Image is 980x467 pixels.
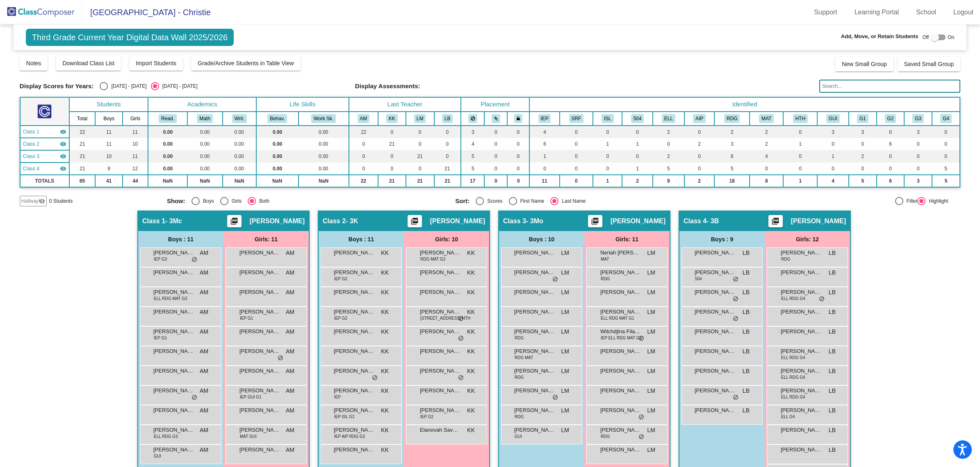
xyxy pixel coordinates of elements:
div: Girls [228,197,242,205]
td: 4 [529,126,559,138]
td: 0 [484,126,507,138]
span: Neriah [PERSON_NAME] [600,249,641,257]
div: [DATE] - [DATE] [159,82,198,90]
td: 0 [507,126,529,138]
td: 11 [123,150,148,163]
td: 3 [849,126,877,138]
td: 0 [684,163,714,175]
button: Read. [159,114,177,123]
td: 0.00 [148,126,187,138]
button: Behav. [267,114,287,123]
td: 11 [95,126,122,138]
div: Boys : 11 [138,231,223,247]
td: 0 [622,150,653,163]
th: Keep with students [484,112,507,126]
td: 0 [849,138,877,150]
td: 2 [714,126,750,138]
span: [PERSON_NAME] [695,249,736,257]
td: 10 [123,138,148,150]
span: Add, Move, or Retain Students [841,32,918,41]
td: 3 [714,138,750,150]
span: [PERSON_NAME] [430,217,485,225]
button: Download Class List [56,56,121,71]
td: 2 [849,150,877,163]
span: [PERSON_NAME] [791,217,846,225]
span: Class 2 [323,217,346,225]
button: LB [442,114,453,123]
span: RDG MAT G2 [420,256,445,262]
td: 0 [783,150,817,163]
th: Group 2 [877,112,905,126]
td: 12 [123,163,148,175]
button: Notes [20,56,48,71]
span: LB [743,249,750,257]
th: Academics [148,97,256,112]
td: 0 [932,150,960,163]
td: 0.00 [187,163,223,175]
span: Class 4 [23,165,39,172]
td: 0 [877,150,905,163]
td: 21 [69,150,96,163]
td: 0 [406,126,434,138]
td: 0 [507,163,529,175]
td: 0 [434,138,461,150]
button: HTH [793,114,808,123]
div: Scores [484,197,502,205]
button: Saved Small Group [898,57,960,71]
td: 0 [849,163,877,175]
div: Girls: 12 [765,231,850,247]
td: 0 [507,150,529,163]
td: 0 [378,163,406,175]
td: 2 [622,175,653,187]
td: 0 [904,163,932,175]
span: [PERSON_NAME] [420,249,461,257]
div: Girls: 11 [584,231,670,247]
span: Third Grade Current Year Digital Data Wall 2025/2026 [26,29,234,46]
mat-icon: picture_as_pdf [590,217,600,229]
th: Boys [95,112,122,126]
button: RDG [724,114,740,123]
button: AM [358,114,370,123]
td: 22 [349,126,378,138]
span: Hallway [21,197,39,205]
td: 0 [560,163,593,175]
th: Lindsey Branchut [434,112,461,126]
td: NaN [256,175,299,187]
td: 0 [349,150,378,163]
td: NaN [187,175,223,187]
th: Math Intervention [750,112,783,126]
td: 2 [684,175,714,187]
td: Katie Keith - 3K [20,138,69,150]
div: Boys : 11 [319,231,404,247]
mat-icon: picture_as_pdf [229,217,239,229]
th: Group 4 [932,112,960,126]
td: 21 [406,175,434,187]
th: Katie Keith [378,112,406,126]
span: LM [647,249,655,257]
td: 1 [529,150,559,163]
td: 0.00 [148,163,187,175]
th: Guidance Interventions Including 3:3 [817,112,849,126]
th: Amanda McMahon [349,112,378,126]
button: Work Sk. [311,114,336,123]
td: 1 [817,150,849,163]
td: 0.00 [299,150,349,163]
button: G2 [885,114,896,123]
td: 85 [69,175,96,187]
th: Health concerns, please inquire with teacher and nurse [783,112,817,126]
button: IEP [538,114,551,123]
span: Notes [26,60,41,66]
td: 22 [69,126,96,138]
td: 0 [904,150,932,163]
span: Class 2 [23,140,39,148]
td: 0 [904,138,932,150]
th: Keep with teacher [507,112,529,126]
td: 2 [684,138,714,150]
th: Individualized Education Plan [529,112,559,126]
th: Group 3 [904,112,932,126]
th: Girls [123,112,148,126]
td: 0 [593,126,622,138]
td: 5 [932,175,960,187]
div: Last Name [558,197,586,205]
button: AIP [693,114,706,123]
